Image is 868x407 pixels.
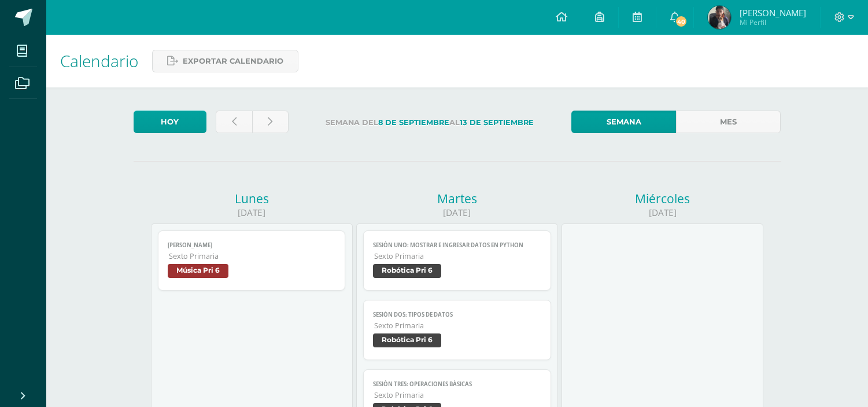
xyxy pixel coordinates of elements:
[374,251,541,261] span: Sexto Primaria
[363,300,551,360] a: Sesión Dos: Tipos de DatosSexto PrimariaRobótica Pri 6
[60,50,138,72] span: Calendario
[374,390,541,400] span: Sexto Primaria
[740,17,806,27] span: Mi Perfil
[373,380,541,388] span: Sesión Tres: Operaciones Básicas
[363,230,551,291] a: Sesión Uno: Mostrar e ingresar Datos en PythonSexto PrimariaRobótica Pri 6
[740,7,806,19] span: [PERSON_NAME]
[169,251,336,261] span: Sexto Primaria
[356,207,558,219] div: [DATE]
[676,111,781,133] a: Mes
[168,264,228,278] span: Música Pri 6
[151,190,353,207] div: Lunes
[298,111,562,134] label: Semana del al
[183,50,283,72] span: Exportar calendario
[708,6,731,29] img: 69e9ff024baf8be56ac945828655ed65.png
[168,241,336,249] span: [PERSON_NAME]
[373,241,541,249] span: Sesión Uno: Mostrar e ingresar Datos en Python
[373,333,441,347] span: Robótica Pri 6
[152,50,298,72] a: Exportar calendario
[378,118,449,127] strong: 8 de Septiembre
[562,207,763,219] div: [DATE]
[675,15,688,28] span: 40
[373,311,541,318] span: Sesión Dos: Tipos de Datos
[562,190,763,207] div: Miércoles
[158,230,346,291] a: [PERSON_NAME]Sexto PrimariaMúsica Pri 6
[134,111,206,133] a: Hoy
[374,321,541,331] span: Sexto Primaria
[373,264,441,278] span: Robótica Pri 6
[356,190,558,207] div: Martes
[571,111,676,133] a: Semana
[151,207,353,219] div: [DATE]
[460,118,534,127] strong: 13 de Septiembre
